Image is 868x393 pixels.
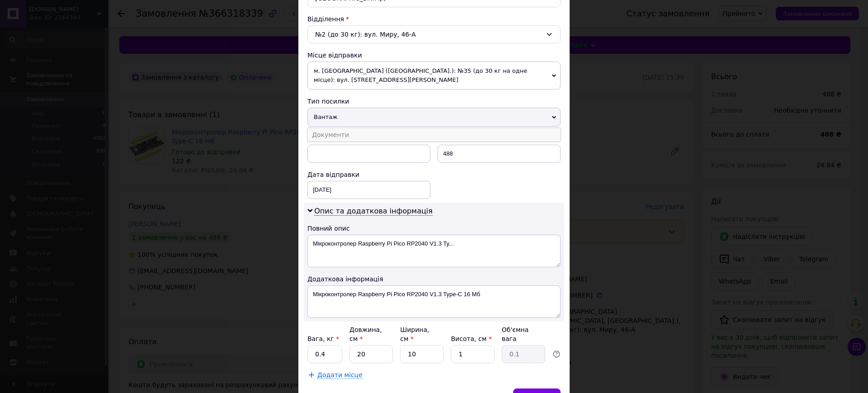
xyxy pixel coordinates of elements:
span: Тип посилки [307,98,349,105]
label: Довжина, см [349,326,382,342]
span: Додати місце [317,371,363,379]
textarea: Мікроконтролер Raspberry Pi Pico RP2040 V1.3 Ty... [307,235,561,267]
span: Вантаж [307,108,561,127]
label: Вага, кг [307,335,339,342]
div: Додаткова інформація [307,275,561,284]
li: Документи [307,128,561,142]
label: Висота, см [451,335,491,342]
textarea: Мікроконтролер Raspberry Pi Pico RP2040 V1.3 Type-C 16 Мб [307,285,561,318]
div: №2 (до 30 кг): вул. Миру, 46-А [307,25,561,43]
span: Опис та додаткова інформація [314,207,433,216]
div: Дата відправки [307,170,430,179]
span: м. [GEOGRAPHIC_DATA] ([GEOGRAPHIC_DATA].): №35 (до 30 кг на одне місце): вул. [STREET_ADDRESS][PE... [307,62,561,90]
div: Об'ємна вага [502,325,545,343]
div: Відділення [307,14,561,24]
label: Ширина, см [400,326,429,342]
div: Повний опис [307,224,561,233]
span: Місце відправки [307,52,362,59]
